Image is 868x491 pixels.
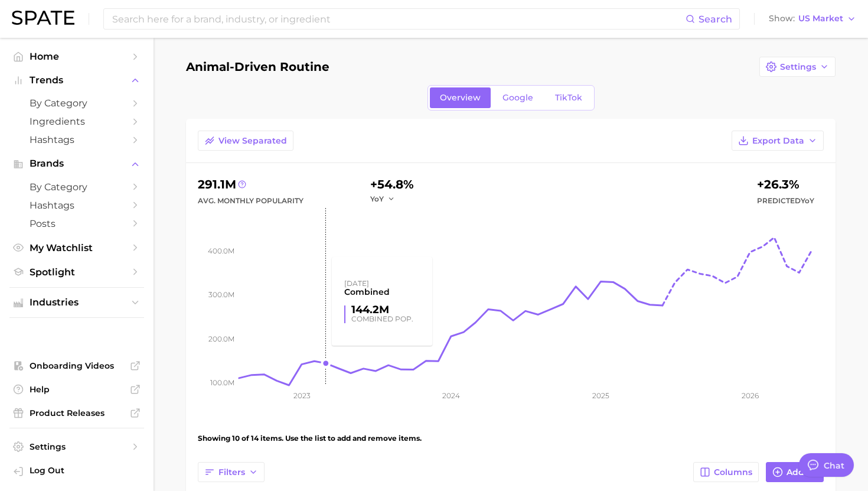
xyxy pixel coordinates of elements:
a: Posts [9,214,144,233]
div: +54.8% [370,175,414,194]
div: Showing 10 of 14 items. Use the list to add and remove items. [198,422,824,455]
span: Help [30,384,124,395]
span: US Market [798,15,843,22]
button: ShowUS Market [766,11,859,27]
span: Settings [30,441,124,452]
a: by Category [9,178,144,196]
a: by Category [9,94,144,112]
a: Spotlight [9,263,144,281]
span: Spotlight [30,266,124,278]
input: Search here for a brand, industry, or ingredient [111,9,686,29]
tspan: 2024 [442,391,460,400]
h1: Animal-driven Routine [186,60,329,73]
tspan: 100.0m [210,378,234,387]
a: TikTok [545,87,592,108]
span: Export Data [752,136,804,146]
span: by Category [30,97,124,109]
span: Add [787,467,804,477]
a: Overview [430,87,491,108]
span: Settings [780,62,816,72]
span: Trends [30,75,124,86]
span: Hashtags [30,200,124,211]
span: Home [30,51,124,62]
a: Log out. Currently logged in with e-mail mathilde@spate.nyc. [9,461,144,482]
a: Onboarding Videos [9,357,144,375]
button: YoY [370,194,396,204]
tspan: 200.0m [208,334,234,343]
span: Onboarding Videos [30,360,124,371]
span: Search [699,14,732,25]
tspan: 2025 [592,391,609,400]
span: Product Releases [30,408,124,418]
span: YoY [370,194,384,204]
a: Help [9,381,144,398]
span: Ingredients [30,116,124,127]
span: Show [769,15,795,22]
tspan: 300.0m [208,290,234,299]
tspan: 400.0m [208,246,234,255]
a: Hashtags [9,196,144,214]
button: Trends [9,71,144,89]
span: Posts [30,218,124,229]
span: by Category [30,181,124,193]
button: Add [766,462,824,482]
div: Avg. Monthly Popularity [198,194,304,208]
span: View Separated [218,136,287,146]
tspan: 2026 [742,391,759,400]
div: +26.3% [757,175,814,194]
span: My Watchlist [30,242,124,253]
button: View Separated [198,131,293,151]
a: Home [9,47,144,66]
tspan: 2023 [293,391,311,400]
button: Filters [198,462,265,482]
span: Overview [440,93,481,103]
div: 291.1m [198,175,304,194]
a: Ingredients [9,112,144,131]
a: Hashtags [9,131,144,149]
button: Export Data [732,131,824,151]
span: Predicted [757,194,814,208]
a: Settings [9,438,144,456]
button: Brands [9,155,144,173]
span: Hashtags [30,134,124,145]
img: SPATE [12,11,74,25]
span: Filters [218,467,245,477]
span: YoY [801,196,814,205]
span: TikTok [555,93,582,103]
button: Settings [759,57,836,77]
span: Google [502,93,533,103]
span: Log Out [30,465,135,476]
span: Brands [30,158,124,169]
span: Industries [30,297,124,308]
span: Columns [714,467,752,477]
a: Google [492,87,543,108]
button: Columns [693,462,759,482]
button: Industries [9,294,144,311]
a: My Watchlist [9,239,144,257]
a: Product Releases [9,404,144,422]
